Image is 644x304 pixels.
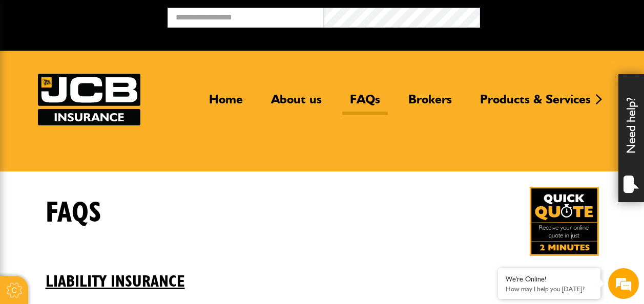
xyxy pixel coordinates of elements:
h1: FAQs [46,196,101,230]
p: How may I help you today? [506,285,593,293]
img: JCB Insurance Services logo [38,74,140,125]
a: About us [263,92,329,115]
a: FAQs [342,92,388,115]
a: Home [201,92,251,115]
a: Liability insurance [46,256,599,291]
button: Broker Login [480,8,636,24]
a: Brokers [401,92,460,115]
a: JCB Insurance Services [38,74,140,125]
img: Quick Quote [530,187,599,256]
a: Get your insurance quote in just 2-minutes [530,187,599,256]
div: Need help? [618,74,644,202]
div: We're Online! [506,275,593,284]
a: Products & Services [472,92,598,115]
